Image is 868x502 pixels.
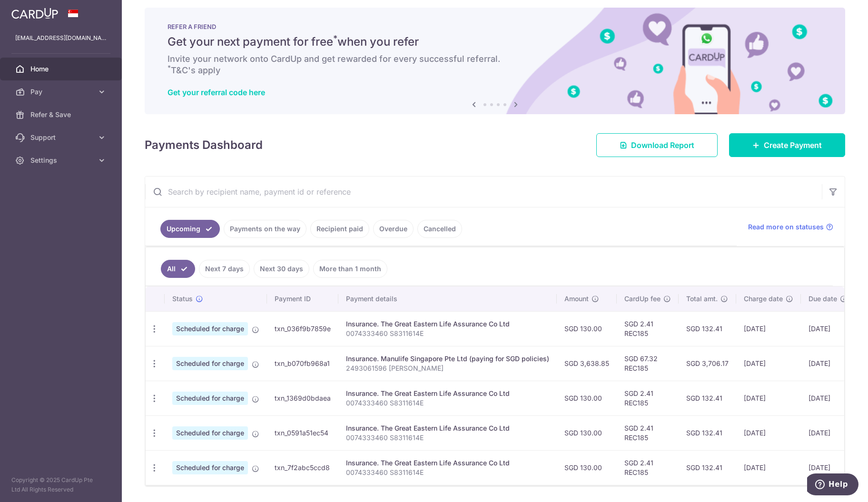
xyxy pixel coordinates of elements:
a: Get your referral code here [168,88,265,97]
td: txn_7f2abc5ccd8 [267,450,338,485]
div: Insurance. The Great Eastern Life Assurance Co Ltd [346,389,549,398]
span: Pay [30,87,93,97]
span: Charge date [744,294,783,304]
span: Amount [564,294,589,304]
span: CardUp fee [624,294,661,304]
p: [EMAIL_ADDRESS][DOMAIN_NAME] [15,33,107,43]
img: RAF banner [145,8,845,114]
span: Refer & Save [30,110,93,119]
td: [DATE] [801,415,855,450]
a: All [161,260,195,278]
th: Payment ID [267,286,338,311]
td: SGD 2.41 REC185 [617,381,679,415]
td: [DATE] [736,415,801,450]
td: txn_b070fb968a1 [267,346,338,381]
a: Read more on statuses [748,222,833,232]
div: Insurance. The Great Eastern Life Assurance Co Ltd [346,423,549,433]
td: SGD 132.41 [679,415,736,450]
input: Search by recipient name, payment id or reference [145,177,822,207]
span: Settings [30,156,93,165]
td: SGD 130.00 [557,311,617,346]
span: Scheduled for charge [172,322,248,335]
span: Home [30,64,93,74]
span: Support [30,133,93,142]
span: Scheduled for charge [172,461,248,474]
a: Download Report [596,133,718,157]
p: 0074333460 S8311614E [346,329,549,338]
h5: Get your next payment for free when you refer [168,34,822,49]
a: Recipient paid [310,220,369,238]
img: CardUp [11,8,58,19]
a: Upcoming [160,220,220,238]
td: [DATE] [736,381,801,415]
td: [DATE] [736,346,801,381]
td: txn_1369d0bdaea [267,381,338,415]
td: [DATE] [736,311,801,346]
td: txn_036f9b7859e [267,311,338,346]
a: Overdue [373,220,414,238]
td: SGD 2.41 REC185 [617,450,679,485]
p: 2493061596 [PERSON_NAME] [346,364,549,373]
td: SGD 2.41 REC185 [617,311,679,346]
a: Payments on the way [224,220,306,238]
a: Create Payment [729,133,845,157]
a: Next 30 days [254,260,309,278]
p: 0074333460 S8311614E [346,468,549,477]
td: [DATE] [736,450,801,485]
span: Total amt. [686,294,718,304]
td: [DATE] [801,381,855,415]
th: Payment details [338,286,557,311]
span: Download Report [631,139,694,151]
td: SGD 2.41 REC185 [617,415,679,450]
td: SGD 3,638.85 [557,346,617,381]
td: SGD 67.32 REC185 [617,346,679,381]
span: Scheduled for charge [172,426,248,440]
td: [DATE] [801,346,855,381]
td: txn_0591a51ec54 [267,415,338,450]
td: SGD 132.41 [679,450,736,485]
td: SGD 3,706.17 [679,346,736,381]
td: [DATE] [801,311,855,346]
span: Scheduled for charge [172,357,248,370]
span: Status [172,294,193,304]
td: SGD 132.41 [679,311,736,346]
td: SGD 132.41 [679,381,736,415]
a: Cancelled [417,220,462,238]
td: SGD 130.00 [557,415,617,450]
span: Due date [809,294,837,304]
span: Scheduled for charge [172,392,248,405]
div: Insurance. The Great Eastern Life Assurance Co Ltd [346,319,549,329]
h4: Payments Dashboard [145,137,263,154]
p: REFER A FRIEND [168,23,822,30]
a: More than 1 month [313,260,387,278]
div: Insurance. Manulife Singapore Pte Ltd (paying for SGD policies) [346,354,549,364]
span: Create Payment [764,139,822,151]
a: Next 7 days [199,260,250,278]
td: [DATE] [801,450,855,485]
p: 0074333460 S8311614E [346,398,549,408]
span: Read more on statuses [748,222,824,232]
iframe: Opens a widget where you can find more information [807,473,858,497]
td: SGD 130.00 [557,450,617,485]
td: SGD 130.00 [557,381,617,415]
h6: Invite your network onto CardUp and get rewarded for every successful referral. T&C's apply [168,53,822,76]
div: Insurance. The Great Eastern Life Assurance Co Ltd [346,458,549,468]
p: 0074333460 S8311614E [346,433,549,443]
